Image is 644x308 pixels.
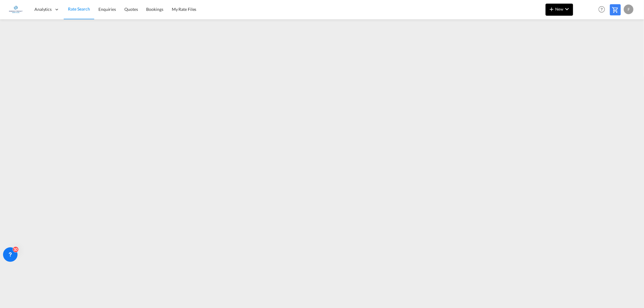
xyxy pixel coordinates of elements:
span: Bookings [146,7,163,12]
div: F [624,5,633,14]
span: Analytics [34,6,52,12]
md-icon: icon-plus 400-fg [548,5,555,13]
md-icon: icon-chevron-down [563,5,571,13]
div: Help [597,4,610,15]
span: My Rate Files [172,7,197,12]
img: e1326340b7c511ef854e8d6a806141ad.jpg [9,3,23,16]
span: Quotes [124,7,138,12]
span: New [548,7,571,11]
span: Enquiries [98,7,116,12]
span: Help [597,4,607,14]
span: Rate Search [68,6,90,11]
button: icon-plus 400-fgNewicon-chevron-down [546,4,573,16]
